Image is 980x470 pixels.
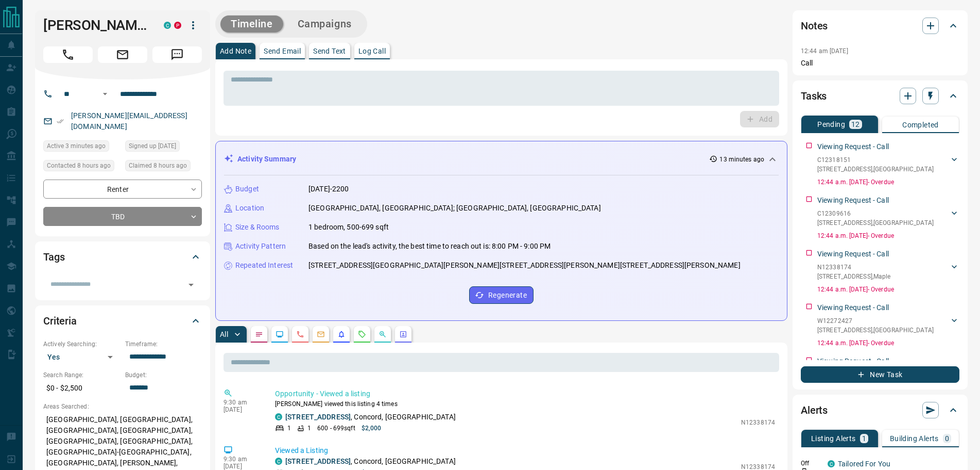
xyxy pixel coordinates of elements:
[285,456,456,467] p: , Concord, [GEOGRAPHIC_DATA]
[43,313,77,329] h2: Criteria
[71,111,187,131] a: [PERSON_NAME][EMAIL_ADDRESS][DOMAIN_NAME]
[43,180,202,199] div: Renter
[317,330,325,338] svg: Emails
[275,458,282,465] div: condos.ca
[224,150,779,169] div: Activity Summary13 minutes ago
[313,47,346,55] p: Send Text
[275,388,775,399] p: Opportunity - Viewed a listing
[307,424,311,433] p: 1
[287,15,362,33] button: Campaigns
[57,118,64,125] svg: Email Verified
[125,339,202,349] p: Timeframe:
[851,121,860,128] p: 12
[43,249,64,265] h2: Tags
[817,356,889,367] p: Viewing Request - Call
[817,263,891,272] p: N12338174
[43,380,120,397] p: $0 - $2,500
[817,326,934,335] p: [STREET_ADDRESS] , [GEOGRAPHIC_DATA]
[125,370,202,380] p: Budget:
[152,46,202,63] span: Message
[817,231,959,240] p: 12:44 a.m. [DATE] - Overdue
[337,330,346,338] svg: Listing Alerts
[308,260,741,271] p: [STREET_ADDRESS][GEOGRAPHIC_DATA][PERSON_NAME][STREET_ADDRESS][PERSON_NAME][STREET_ADDRESS][PERSO...
[43,207,202,226] div: TBD
[741,418,775,427] p: N12338174
[308,203,601,214] p: [GEOGRAPHIC_DATA], [GEOGRAPHIC_DATA]; [GEOGRAPHIC_DATA], [GEOGRAPHIC_DATA]
[164,22,171,29] div: condos.ca
[43,46,93,63] span: Call
[817,218,934,228] p: [STREET_ADDRESS] , [GEOGRAPHIC_DATA]
[220,47,251,55] p: Add Note
[719,155,764,164] p: 13 minutes ago
[285,457,351,465] a: [STREET_ADDRESS]
[223,399,260,406] p: 9:30 am
[47,141,106,151] span: Active 3 minutes ago
[811,435,856,442] p: Listing Alerts
[125,140,202,155] div: Mon Dec 07 2020
[276,330,284,338] svg: Lead Browsing Activity
[99,88,111,100] button: Open
[223,463,260,470] p: [DATE]
[817,141,889,152] p: Viewing Request - Call
[129,141,176,151] span: Signed up [DATE]
[43,339,120,349] p: Actively Searching:
[308,184,349,195] p: [DATE]-2200
[817,249,889,260] p: Viewing Request - Call
[801,18,828,34] h2: Notes
[275,399,775,409] p: [PERSON_NAME] viewed this listing 4 times
[43,370,120,380] p: Search Range:
[801,402,828,418] h2: Alerts
[817,177,959,187] p: 12:44 a.m. [DATE] - Overdue
[287,424,291,433] p: 1
[801,88,827,104] h2: Tasks
[285,412,456,423] p: , Concord, [GEOGRAPHIC_DATA]
[801,13,959,38] div: Notes
[801,366,959,383] button: New Task
[43,309,202,333] div: Criteria
[801,47,848,55] p: 12:44 am [DATE]
[43,140,120,155] div: Tue Aug 12 2025
[237,154,296,165] p: Activity Summary
[43,160,120,174] div: Tue Aug 12 2025
[223,406,260,413] p: [DATE]
[174,22,181,29] div: property.ca
[308,241,551,252] p: Based on the lead's activity, the best time to reach out is: 8:00 PM - 9:00 PM
[358,47,386,55] p: Log Call
[817,302,889,313] p: Viewing Request - Call
[469,286,534,304] button: Regenerate
[98,46,147,63] span: Email
[317,424,355,433] p: 600 - 699 sqft
[362,424,382,433] p: $2,000
[817,209,934,218] p: C12309616
[264,47,301,55] p: Send Email
[43,17,148,34] h1: [PERSON_NAME]
[43,245,202,269] div: Tags
[801,398,959,423] div: Alerts
[817,155,934,165] p: C12318151
[235,184,259,195] p: Budget
[223,456,260,463] p: 9:30 am
[235,260,293,271] p: Repeated Interest
[235,203,264,214] p: Location
[890,435,939,442] p: Building Alerts
[817,195,889,206] p: Viewing Request - Call
[43,349,120,365] div: Yes
[358,330,366,338] svg: Requests
[817,316,934,326] p: W12272427
[235,222,280,233] p: Size & Rooms
[275,445,775,456] p: Viewed a Listing
[817,285,959,294] p: 12:44 a.m. [DATE] - Overdue
[220,331,228,338] p: All
[817,153,959,176] div: C12318151[STREET_ADDRESS],[GEOGRAPHIC_DATA]
[296,330,304,338] svg: Calls
[817,121,845,128] p: Pending
[902,121,939,128] p: Completed
[399,330,407,338] svg: Agent Actions
[817,207,959,230] div: C12309616[STREET_ADDRESS],[GEOGRAPHIC_DATA]
[801,459,821,468] p: Off
[838,460,890,468] a: Tailored For You
[817,165,934,174] p: [STREET_ADDRESS] , [GEOGRAPHIC_DATA]
[43,402,202,411] p: Areas Searched:
[255,330,263,338] svg: Notes
[828,460,835,467] div: condos.ca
